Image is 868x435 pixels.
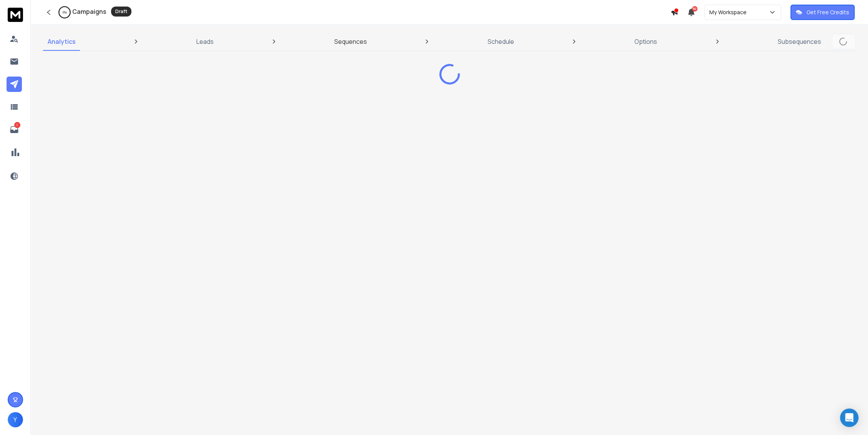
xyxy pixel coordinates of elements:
button: Y [8,412,23,427]
span: 50 [692,6,697,12]
a: Analytics [43,32,80,51]
button: Get Free Credits [790,5,855,20]
a: Sequences [330,32,372,51]
p: Sequences [334,37,367,46]
p: Options [634,37,657,46]
a: Leads [192,32,218,51]
h1: Campaigns [72,7,106,16]
div: Draft [111,7,131,17]
p: 0 % [63,10,67,15]
a: 1 [7,122,22,137]
p: Analytics [48,37,76,46]
p: Schedule [487,37,514,46]
p: Get Free Credits [807,8,849,16]
a: Options [630,32,662,51]
p: Subsequences [778,37,821,46]
p: Leads [196,37,214,46]
a: Schedule [483,32,518,51]
p: My Workspace [709,8,750,16]
p: 1 [14,122,20,128]
div: Open Intercom Messenger [840,408,858,427]
a: Subsequences [773,32,826,51]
